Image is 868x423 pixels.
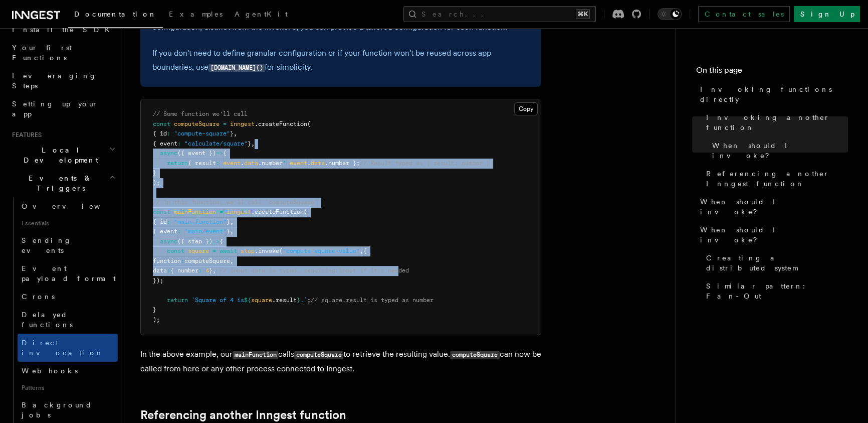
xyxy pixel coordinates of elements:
a: Webhooks [18,362,118,380]
span: Creating a distributed system [706,253,848,273]
span: Overview [22,202,125,210]
span: Background jobs [22,401,92,419]
span: "calculate/square" [184,140,248,147]
span: square [251,297,272,304]
span: , [230,228,234,235]
span: .invoke [255,247,279,254]
a: Direct invocation [18,334,118,362]
span: { [363,247,367,254]
span: computeSquare [174,120,220,127]
span: async [160,238,177,245]
a: Invoking functions directly [696,80,848,108]
span: } [209,267,212,274]
span: Patterns [18,380,118,396]
span: ( [304,208,307,215]
span: : [198,267,202,274]
span: .createFunction [255,120,307,127]
span: data [311,160,325,167]
a: Documentation [68,3,163,28]
span: } [227,228,230,235]
span: ({ event }) [177,150,216,157]
span: When should I invoke? [700,197,848,217]
a: Invoking another function [702,108,848,136]
span: computeSquare [184,257,230,264]
span: = [223,120,227,127]
a: Sending events [18,231,118,259]
a: Event payload format [18,259,118,288]
span: => [216,150,223,157]
span: // Result typed as { result: number } [360,160,490,167]
h4: On this page [696,64,848,80]
span: square [188,247,209,254]
span: , [230,257,234,264]
span: .result [272,297,297,304]
span: , [360,247,363,254]
span: Webhooks [22,367,78,375]
span: Local Development [8,145,109,165]
span: Sending events [22,236,72,254]
span: }); [153,277,163,284]
span: "main-function" [174,218,227,225]
span: // input data is typed, requiring input if it's needed [220,267,409,274]
span: } [153,169,156,176]
span: { event [153,140,177,147]
button: Copy [514,102,538,115]
span: Event payload format [22,264,116,283]
span: ( [307,120,311,127]
span: : [167,130,170,137]
span: event [223,160,241,167]
span: Similar pattern: Fan-Out [706,281,848,301]
span: , [212,267,216,274]
span: const [167,247,184,254]
span: `Square of 4 is [191,297,244,304]
a: Sign Up [794,6,860,22]
span: { id [153,218,167,225]
a: Your first Functions [8,39,118,67]
span: event [290,160,307,167]
span: ); [153,179,160,186]
span: } [248,140,251,147]
span: ({ step }) [177,238,212,245]
span: Invoking another function [706,112,848,132]
span: Setting up your app [12,100,98,118]
p: If you don't need to define granular configuration or if your function won't be reused across app... [152,46,529,75]
a: Referencing another Inngest function [140,408,346,422]
a: Crons [18,288,118,306]
a: Setting up your app [8,95,118,123]
a: Examples [163,3,229,27]
span: data [244,160,258,167]
span: { result [188,160,216,167]
span: mainFunction [174,208,216,215]
span: = [220,208,223,215]
span: : [167,267,170,274]
span: , [234,130,237,137]
span: : [167,218,170,225]
span: ; [307,297,311,304]
span: const [153,120,170,127]
span: "compute-square-value" [283,247,360,254]
span: const [153,208,170,215]
a: Referencing another Inngest function [702,165,848,193]
span: .number [258,160,283,167]
button: Search...⌘K [403,6,596,22]
span: When should I invoke? [700,225,848,245]
kbd: ⌘K [576,9,590,19]
span: Essentials [18,215,118,231]
span: { event [153,228,177,235]
span: step [241,247,255,254]
span: } [297,297,300,304]
span: ( [279,247,283,254]
span: . [241,160,244,167]
span: } [227,218,230,225]
span: , [251,140,255,147]
code: computeSquare [294,351,343,359]
a: Leveraging Steps [8,67,118,95]
span: function [153,257,181,264]
span: .` [300,297,307,304]
span: { [220,238,223,245]
span: Install the SDK [12,26,116,34]
span: 4 [205,267,209,274]
span: await [220,247,237,254]
a: AgentKit [229,3,294,27]
span: Leveraging Steps [12,72,97,90]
